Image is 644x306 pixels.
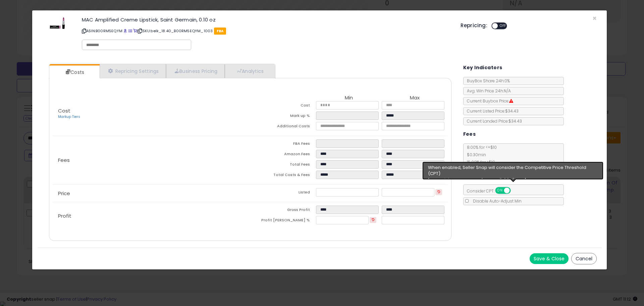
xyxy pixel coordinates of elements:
[53,108,250,120] p: Cost
[133,28,137,34] a: Your listing only
[53,213,250,219] p: Profit
[509,99,513,103] i: Suppressed Buy Box
[82,17,450,22] h3: MAC Amplified Creme Lipstick, Saint Germain, 0.10 oz
[214,28,226,35] span: FBA
[464,98,513,104] span: Current Buybox Price:
[464,78,510,84] span: BuyBox Share 24h: 0%
[464,118,522,124] span: Current Landed Price: $34.43
[250,122,316,132] td: Additional Costs
[53,191,250,196] p: Price
[250,188,316,199] td: Listed
[496,188,504,193] span: ON
[382,95,447,101] th: Max
[225,64,274,78] a: Analytics
[250,139,316,150] td: FBA Fees
[464,88,511,94] span: Avg. Win Price 24h: N/A
[123,28,127,34] a: BuyBox page
[464,108,519,114] span: Current Listed Price: $34.43
[128,28,132,34] a: All offer listings
[461,23,487,28] h5: Repricing:
[49,65,99,79] a: Costs
[53,158,250,163] p: Fees
[592,13,597,23] span: ×
[464,159,495,165] span: 15.00 % for > $10
[250,216,316,226] td: Profit [PERSON_NAME] %
[530,253,569,264] button: Save & Close
[250,112,316,122] td: Mark up %
[498,23,508,29] span: OFF
[571,253,597,264] button: Cancel
[463,171,486,179] h5: Settings
[464,144,497,165] span: 8.00 % for <= $10
[250,171,316,181] td: Total Costs & Fees
[50,17,70,29] img: 21K0PI7odRL._SL60_.jpg
[100,64,166,78] a: Repricing Settings
[250,150,316,160] td: Amazon Fees
[250,101,316,112] td: Cost
[250,206,316,216] td: Gross Profit
[463,130,476,138] h5: Fees
[82,26,450,36] p: ASIN: B00RM5EQYM | SKU: belk_18.40_B00RM5EQYM_1003
[464,152,486,158] span: $0.30 min
[470,198,522,204] span: Disable Auto-Adjust Min
[509,188,520,193] span: OFF
[166,64,225,78] a: Business Pricing
[463,63,502,72] h5: Key Indicators
[316,95,382,101] th: Min
[250,160,316,171] td: Total Fees
[58,114,80,119] a: Markup Tiers
[464,188,520,194] span: Consider CPT:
